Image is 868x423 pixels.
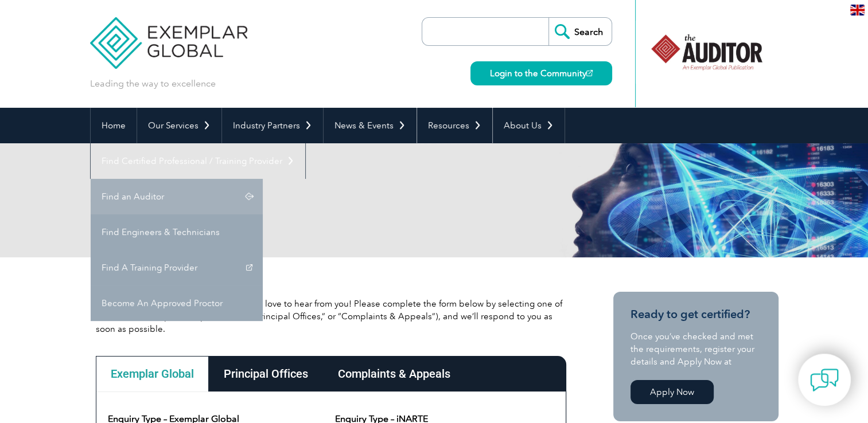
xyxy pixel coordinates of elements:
[96,297,566,335] p: Have a question or feedback for us? We’d love to hear from you! Please complete the form below by...
[137,108,221,143] a: Our Services
[222,108,323,143] a: Industry Partners
[470,61,612,85] a: Login to the Community
[417,108,492,143] a: Resources
[96,356,209,391] div: Exemplar Global
[90,77,216,90] p: Leading the way to excellence
[209,356,323,391] div: Principal Offices
[548,18,612,45] input: Search
[323,356,465,391] div: Complaints & Appeals
[586,70,593,76] img: open_square.png
[324,108,417,143] a: News & Events
[850,5,865,15] img: en
[91,108,137,143] a: Home
[91,143,305,179] a: Find Certified Professional / Training Provider
[91,285,263,321] a: Become An Approved Proctor
[630,380,714,404] a: Apply Now
[91,214,263,250] a: Find Engineers & Technicians
[91,250,263,285] a: Find A Training Provider
[630,330,761,368] p: Once you’ve checked and met the requirements, register your details and Apply Now at
[630,307,761,322] h3: Ready to get certified?
[91,179,263,214] a: Find an Auditor
[90,189,531,211] h1: Contact Us
[810,366,839,394] img: contact-chat.png
[493,108,565,143] a: About Us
